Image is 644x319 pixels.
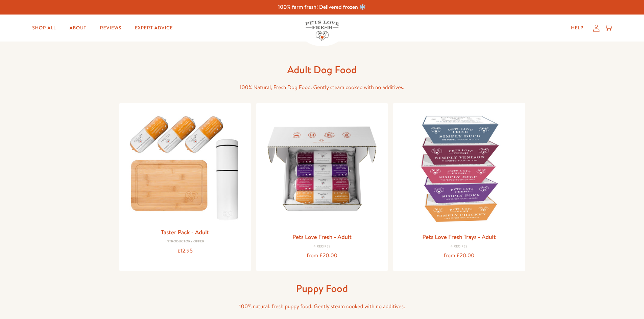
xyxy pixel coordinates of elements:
span: 100% Natural, Fresh Dog Food. Gently steam cooked with no additives. [240,84,404,91]
img: Pets Love Fresh Trays - Adult [399,108,519,229]
a: Pets Love Fresh Trays - Adult [422,233,496,241]
a: Expert Advice [129,21,178,35]
a: Shop All [27,21,61,35]
a: Reviews [95,21,127,35]
span: 100% natural, fresh puppy food. Gently steam cooked with no additives. [239,303,405,310]
a: Help [566,21,589,35]
a: Pets Love Fresh - Adult [292,233,352,241]
div: Introductory Offer [125,240,245,244]
img: Pets Love Fresh - Adult [262,108,382,229]
h1: Puppy Food [214,282,430,295]
a: Taster Pack - Adult [161,228,209,236]
div: 4 Recipes [399,245,519,249]
div: from £20.00 [262,251,382,260]
div: £12.95 [125,246,245,256]
h1: Adult Dog Food [214,63,430,76]
a: About [64,21,92,35]
img: Taster Pack - Adult [125,108,245,224]
div: from £20.00 [399,251,519,260]
div: 4 Recipes [262,245,382,249]
img: Pets Love Fresh [305,21,339,41]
